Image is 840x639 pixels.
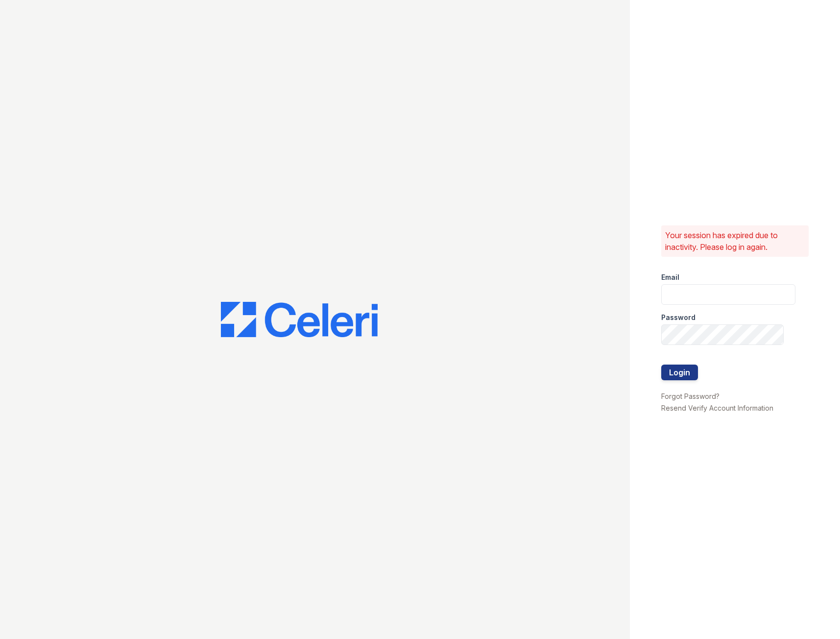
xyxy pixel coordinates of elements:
a: Resend Verify Account Information [661,404,773,412]
label: Email [661,272,679,282]
button: Login [661,365,698,380]
label: Password [661,313,696,322]
a: Forgot Password? [661,392,720,400]
p: Your session has expired due to inactivity. Please log in again. [665,229,805,253]
img: CE_Logo_Blue-a8612792a0a2168367f1c8372b55b34899dd931a85d93a1a3d3e32e68fde9ad4.png [221,302,378,337]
